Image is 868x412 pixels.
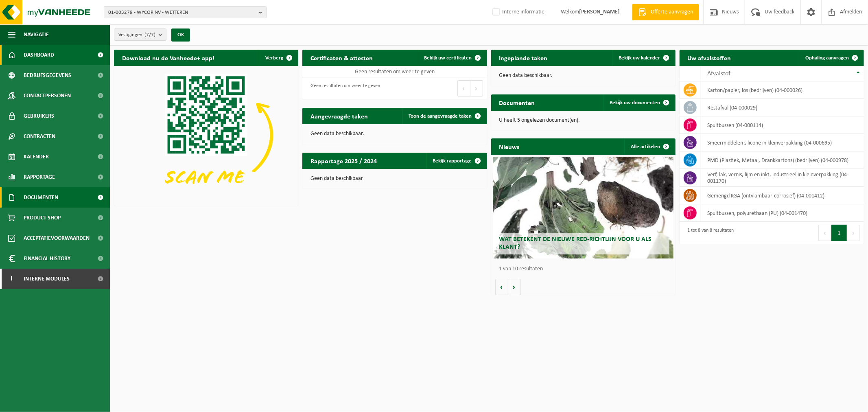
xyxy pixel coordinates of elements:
p: Geen data beschikbaar. [499,73,667,79]
span: Acceptatievoorwaarden [24,228,90,248]
button: Next [847,225,860,241]
td: verf, lak, vernis, lijm en inkt, industrieel in kleinverpakking (04-001170) [701,169,864,187]
h2: Rapportage 2025 / 2024 [302,153,385,169]
h2: Ingeplande taken [491,50,556,66]
span: I [8,269,15,289]
td: restafval (04-000029) [701,99,864,116]
span: Offerte aanvragen [649,8,695,16]
h2: Certificaten & attesten [302,50,381,66]
p: U heeft 5 ongelezen document(en). [499,118,667,123]
td: PMD (Plastiek, Metaal, Drankkartons) (bedrijven) (04-000978) [701,151,864,169]
a: Bekijk uw kalender [612,50,675,66]
span: Bedrijfsgegevens [24,65,71,85]
button: Verberg [259,50,297,66]
td: spuitbussen (04-000114) [701,116,864,134]
a: Ophaling aanvragen [799,50,863,66]
span: Contactpersonen [24,85,71,106]
a: Bekijk rapportage [426,153,486,169]
p: 1 van 10 resultaten [499,266,671,272]
a: Wat betekent de nieuwe RED-richtlijn voor u als klant? [493,157,673,259]
span: Wat betekent de nieuwe RED-richtlijn voor u als klant? [499,236,652,250]
td: spuitbussen, polyurethaan (PU) (04-001470) [701,204,864,222]
span: Documenten [24,187,58,208]
span: Ophaling aanvragen [805,55,849,61]
span: Interne modules [24,269,70,289]
div: Geen resultaten om weer te geven [306,79,380,97]
button: Vestigingen(7/7) [114,28,166,41]
h2: Documenten [491,94,543,110]
td: karton/papier, los (bedrijven) (04-000026) [701,81,864,99]
h2: Uw afvalstoffen [680,50,739,66]
strong: [PERSON_NAME] [579,9,620,15]
td: gemengd KGA (ontvlambaar-corrosief) (04-001412) [701,187,864,204]
button: 1 [831,225,847,241]
button: Volgende [508,279,521,295]
h2: Download nu de Vanheede+ app! [114,50,223,66]
button: Vorige [495,279,508,295]
button: Previous [818,225,831,241]
h2: Nieuws [491,138,528,154]
div: 1 tot 8 van 8 resultaten [684,224,734,242]
span: 01-003279 - WYCOR NV - WETTEREN [108,7,256,19]
p: Geen data beschikbaar. [310,131,479,137]
span: Navigatie [24,24,49,45]
button: OK [171,28,190,42]
p: Geen data beschikbaar [310,176,479,182]
button: Previous [457,80,470,96]
button: 01-003279 - WYCOR NV - WETTEREN [104,6,267,18]
span: Bekijk uw certificaten [424,55,472,61]
a: Bekijk uw documenten [603,94,675,111]
span: Gebruikers [24,106,54,126]
td: Geen resultaten om weer te geven [302,66,487,77]
a: Bekijk uw certificaten [418,50,486,66]
button: Next [470,80,483,96]
span: Bekijk uw kalender [619,55,660,61]
span: Financial History [24,248,70,269]
span: Dashboard [24,45,54,65]
span: Contracten [24,126,55,147]
span: Product Shop [24,208,61,228]
count: (7/7) [144,32,155,37]
td: smeermiddelen silicone in kleinverpakking (04-000695) [701,134,864,151]
label: Interne informatie [491,6,544,18]
span: Bekijk uw documenten [610,100,660,105]
a: Offerte aanvragen [632,4,699,20]
span: Rapportage [24,167,55,187]
span: Kalender [24,147,49,167]
h2: Aangevraagde taken [302,108,376,124]
span: Verberg [265,55,283,61]
a: Alle artikelen [624,138,675,155]
a: Toon de aangevraagde taken [402,108,486,124]
img: Download de VHEPlus App [114,66,298,204]
span: Vestigingen [118,29,155,41]
span: Afvalstof [707,70,730,77]
span: Toon de aangevraagde taken [409,114,472,119]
